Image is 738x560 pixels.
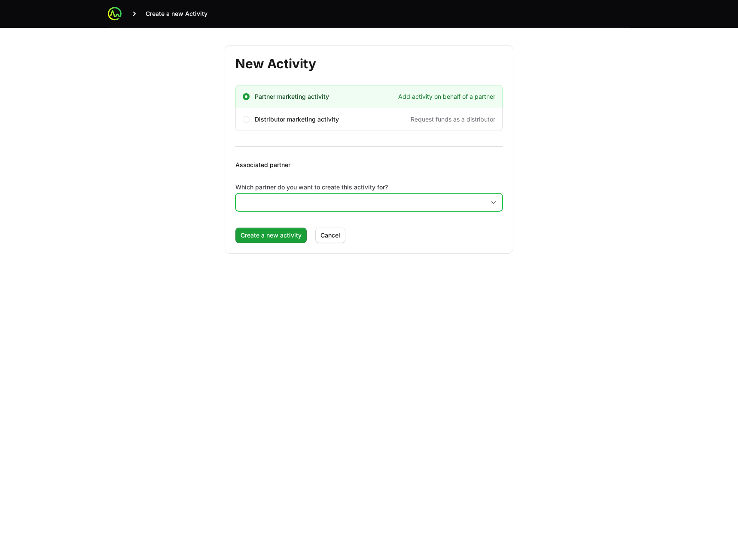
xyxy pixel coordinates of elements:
[108,7,122,21] img: ActivitySource
[411,115,495,124] span: Request funds as a distributor
[235,56,503,71] h1: New Activity
[235,161,503,169] p: Associated partner
[255,115,339,124] span: Distributor marketing activity
[255,92,329,101] span: Partner marketing activity
[320,230,340,240] span: Cancel
[241,230,302,240] span: Create a new activity
[146,9,207,18] span: Create a new Activity
[235,183,503,192] label: Which partner do you want to create this activity for?
[315,228,345,243] button: Cancel
[485,194,502,211] div: Open
[398,92,495,101] span: Add activity on behalf of a partner
[235,228,307,243] button: Create a new activity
